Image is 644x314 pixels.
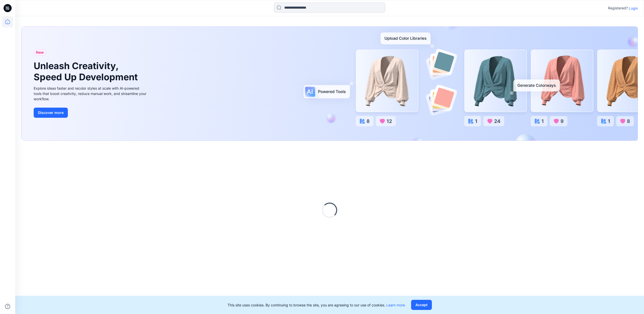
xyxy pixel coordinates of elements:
[34,61,140,82] h1: Unleash Creativity, Speed Up Development
[34,86,148,102] div: Explore ideas faster and recolor styles at scale with AI-powered tools that boost creativity, red...
[411,300,432,310] button: Accept
[34,108,68,118] button: Discover more
[34,108,148,118] a: Discover more
[629,6,638,11] p: Login
[228,302,405,308] p: This site uses cookies. By continuing to browse the site, you are agreeing to our use of cookies.
[36,49,44,55] span: New
[386,303,405,307] a: Learn more
[608,5,628,11] p: Registered?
